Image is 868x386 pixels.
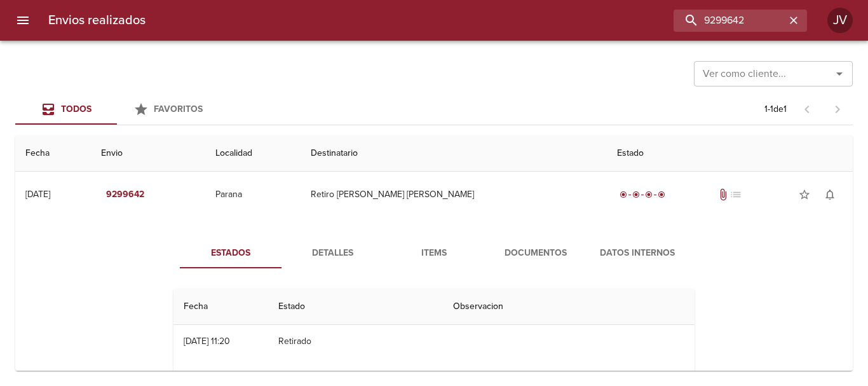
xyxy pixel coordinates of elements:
button: Agregar a favoritos [792,182,817,207]
div: Tabs detalle de guia [180,238,688,268]
button: 9299642 [101,183,149,207]
span: Detalles [289,245,376,261]
div: [DATE] [25,189,50,200]
div: [DATE] 11:20 [184,336,230,347]
th: Destinatario [301,135,607,172]
span: Items [391,245,477,261]
span: notifications_none [824,188,836,201]
span: Favoritos [154,104,203,114]
button: menu [8,5,38,36]
th: Estado [268,289,443,325]
th: Observacion [443,289,695,325]
h6: Envios realizados [48,10,146,31]
th: Fecha [173,289,268,325]
th: Estado [607,135,853,172]
span: radio_button_checked [645,191,653,198]
span: Datos Internos [594,245,681,261]
td: Retiro [PERSON_NAME] [PERSON_NAME] [301,172,607,217]
div: Entregado [617,188,668,201]
span: radio_button_checked [658,191,665,198]
span: radio_button_checked [632,191,640,198]
span: Pagina siguiente [822,94,853,125]
em: 9299642 [106,187,144,203]
td: Retirado [268,325,443,358]
div: Tabs Envios [15,94,219,125]
td: Parana [205,172,301,217]
th: Envio [91,135,205,172]
span: star_border [798,188,811,201]
span: radio_button_checked [620,191,627,198]
button: Abrir [831,65,848,83]
div: [DATE] 20:39 [184,369,234,380]
button: Activar notificaciones [817,182,843,207]
span: Pagina anterior [792,102,822,115]
span: Estados [187,245,274,261]
span: No tiene pedido asociado [729,188,742,201]
th: Localidad [205,135,301,172]
input: buscar [674,10,785,32]
div: JV [827,8,853,33]
th: Fecha [15,135,91,172]
span: Tiene documentos adjuntos [717,188,729,201]
p: 1 - 1 de 1 [764,103,787,116]
div: Abrir información de usuario [827,8,853,33]
span: Todos [61,104,92,114]
span: Documentos [492,245,579,261]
